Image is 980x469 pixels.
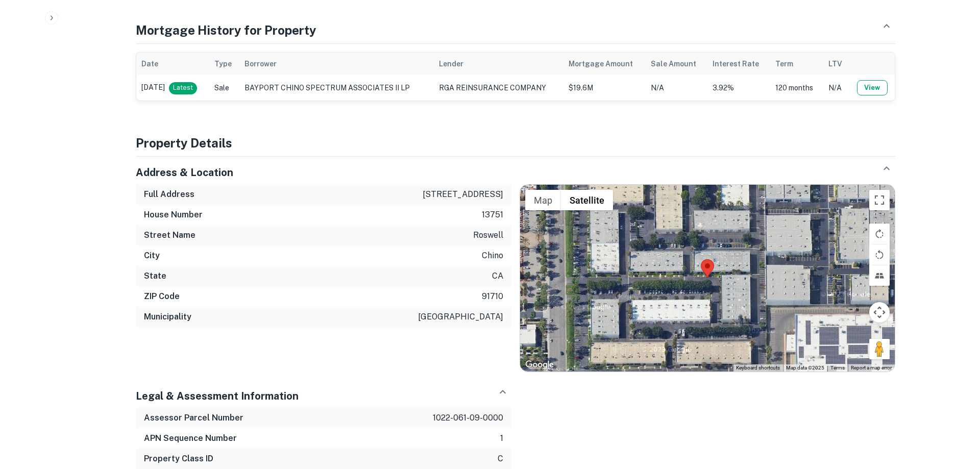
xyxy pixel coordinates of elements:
td: $19.6M [563,75,646,101]
td: 120 months [770,75,823,101]
h6: City [144,250,160,262]
th: Sale Amount [646,53,707,75]
td: N/A [823,75,850,101]
th: Date [136,53,209,75]
p: chino [482,250,503,262]
button: Tilt map [869,265,890,286]
button: Toggle fullscreen view [869,190,890,210]
h6: Assessor Parcel Number [144,412,243,424]
td: 3.92% [707,75,770,101]
p: 1 [500,432,503,445]
th: Type [209,53,240,75]
h6: APN Sequence Number [144,432,237,445]
th: Borrower [239,53,433,75]
th: Mortgage Amount [563,53,646,75]
a: Open this area in Google Maps (opens a new window) [523,358,556,372]
p: roswell [473,229,503,241]
button: Rotate map counterclockwise [869,244,890,265]
td: RGA REINSURANCE COMPANY [434,75,563,101]
p: 13751 [482,209,503,221]
h6: ZIP Code [144,290,180,303]
th: Interest Rate [707,53,770,75]
iframe: Chat Widget [929,387,980,436]
p: [GEOGRAPHIC_DATA] [418,311,503,323]
h4: Property Details [136,134,895,152]
h6: Municipality [144,311,191,323]
span: Map data ©2025 [786,365,824,371]
p: [STREET_ADDRESS] [423,188,503,201]
h6: Property Class ID [144,453,213,465]
button: View [857,80,888,95]
p: c [498,453,503,465]
th: Term [770,53,823,75]
p: 1022-061-09-0000 [433,412,503,424]
h6: Full Address [144,188,194,201]
h5: Legal & Assessment Information [136,388,299,404]
td: Sale [209,75,240,101]
h4: Mortgage History for Property [136,21,316,39]
button: Map camera controls [869,302,890,323]
td: BAYPORT CHINO SPECTRUM ASSOCIATES II LP [239,75,433,101]
h6: State [144,270,166,282]
button: Drag Pegman onto the map to open Street View [869,339,890,359]
th: LTV [823,53,850,75]
button: Keyboard shortcuts [736,364,780,372]
td: N/A [646,75,707,101]
img: Google [523,358,556,372]
h5: Address & Location [136,165,233,180]
p: ca [492,270,503,282]
a: Report a map error [851,365,892,371]
p: 91710 [482,290,503,303]
td: [DATE] [136,75,209,101]
button: Show satellite imagery [561,190,613,210]
h6: Street Name [144,229,195,241]
button: Rotate map clockwise [869,224,890,244]
button: Show street map [525,190,561,210]
span: Latest [169,83,197,93]
th: Lender [434,53,563,75]
h6: House Number [144,209,203,221]
a: Terms [830,365,845,371]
